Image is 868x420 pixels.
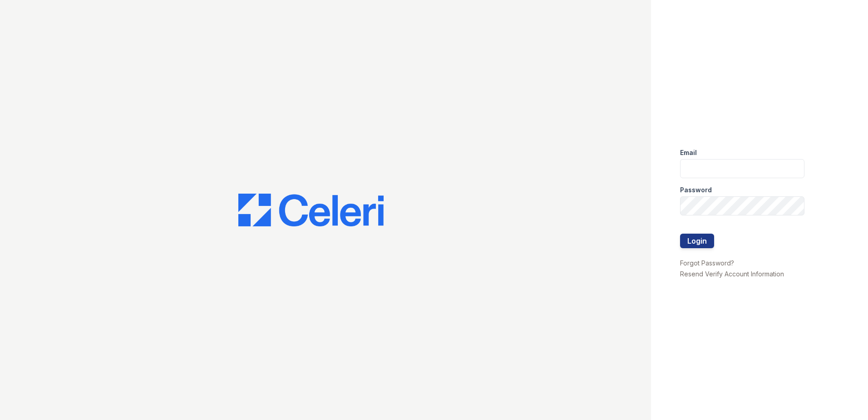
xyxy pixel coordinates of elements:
[680,270,784,278] a: Resend Verify Account Information
[238,194,384,226] img: CE_Logo_Blue-a8612792a0a2168367f1c8372b55b34899dd931a85d93a1a3d3e32e68fde9ad4.png
[680,148,697,157] label: Email
[680,185,712,195] label: Password
[680,234,714,248] button: Login
[680,259,734,267] a: Forgot Password?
